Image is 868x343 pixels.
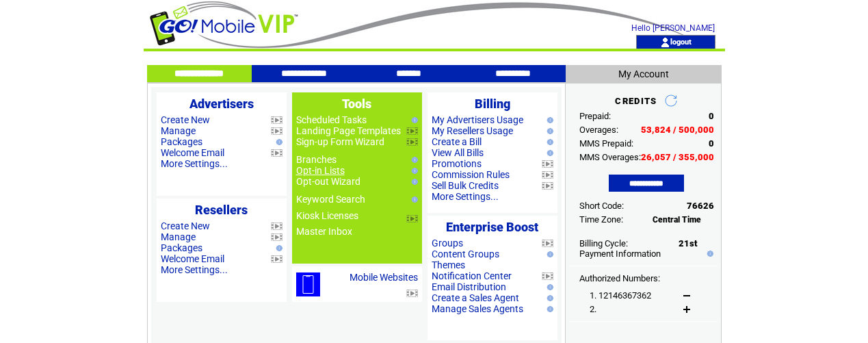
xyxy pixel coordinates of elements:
[687,201,714,211] span: 76626
[631,23,715,33] span: Hello [PERSON_NAME]
[641,125,714,135] span: 53,824 / 500,000
[544,150,553,156] img: help.gif
[161,125,196,136] a: Manage
[408,196,418,203] img: help.gif
[542,160,553,168] img: video.png
[579,125,618,135] span: Overages:
[271,149,282,157] img: video.png
[641,152,714,162] span: 26,057 / 355,000
[432,303,523,314] a: Manage Sales Agents
[432,191,499,202] a: More Settings...
[296,114,367,125] a: Scheduled Tasks
[432,136,482,147] a: Create a Bill
[271,116,282,124] img: video.png
[590,304,596,314] span: 2.
[660,37,670,48] img: account_icon.gif
[296,226,352,237] a: Master Inbox
[273,245,282,251] img: help.gif
[670,37,692,46] a: logout
[615,96,657,106] span: CREDITS
[432,125,513,136] a: My Resellers Usage
[579,249,661,259] a: Payment Information
[544,284,553,290] img: help.gif
[432,147,484,158] a: View All Bills
[432,270,512,281] a: Notification Center
[408,179,418,185] img: help.gif
[579,201,624,211] span: Short Code:
[296,176,360,187] a: Opt-out Wizard
[161,147,224,158] a: Welcome Email
[273,139,282,145] img: help.gif
[271,255,282,263] img: video.png
[579,214,623,225] span: Time Zone:
[161,264,228,275] a: More Settings...
[296,136,384,147] a: Sign-up Form Wizard
[408,117,418,123] img: help.gif
[296,125,401,136] a: Landing Page Templates
[709,111,714,121] span: 0
[406,138,418,146] img: video.png
[271,223,282,230] img: video.png
[432,238,463,249] a: Groups
[432,114,523,125] a: My Advertisers Usage
[195,203,248,217] span: Resellers
[579,152,641,162] span: MMS Overages:
[579,138,633,149] span: MMS Prepaid:
[406,290,418,297] img: video.png
[161,158,228,169] a: More Settings...
[342,97,371,111] span: Tools
[679,238,697,249] span: 21st
[406,215,418,223] img: video.png
[161,242,202,253] a: Packages
[544,306,553,312] img: help.gif
[432,259,465,270] a: Themes
[432,292,519,303] a: Create a Sales Agent
[475,97,510,111] span: Billing
[542,171,553,179] img: video.png
[432,249,499,259] a: Content Groups
[161,231,196,242] a: Manage
[542,182,553,190] img: video.png
[544,128,553,134] img: help.gif
[709,138,714,149] span: 0
[544,117,553,123] img: help.gif
[579,238,628,249] span: Billing Cycle:
[408,157,418,163] img: help.gif
[579,273,660,283] span: Authorized Numbers:
[618,68,669,79] span: My Account
[161,220,210,231] a: Create New
[653,215,701,225] span: Central Time
[161,114,210,125] a: Create New
[296,194,365,205] a: Keyword Search
[704,251,713,257] img: help.gif
[446,220,538,234] span: Enterprise Boost
[161,136,202,147] a: Packages
[432,281,506,292] a: Email Distribution
[590,290,651,301] span: 1. 12146367362
[408,168,418,174] img: help.gif
[432,169,510,180] a: Commission Rules
[161,253,224,264] a: Welcome Email
[296,210,358,221] a: Kiosk Licenses
[350,272,418,283] a: Mobile Websites
[271,233,282,241] img: video.png
[544,139,553,145] img: help.gif
[542,272,553,280] img: video.png
[432,180,499,191] a: Sell Bulk Credits
[271,127,282,135] img: video.png
[296,154,337,165] a: Branches
[189,97,254,111] span: Advertisers
[406,127,418,135] img: video.png
[544,295,553,301] img: help.gif
[296,272,320,296] img: mobile-websites.png
[432,158,482,169] a: Promotions
[296,165,345,176] a: Opt-in Lists
[579,111,611,121] span: Prepaid:
[542,240,553,247] img: video.png
[544,251,553,257] img: help.gif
